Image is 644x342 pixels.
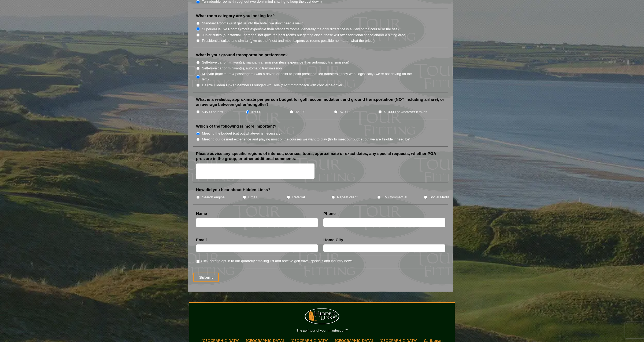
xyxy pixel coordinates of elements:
[202,32,406,38] label: Junior suites (substantial upgrades, not quite the best rooms but getting close, these will offer...
[196,187,271,192] label: How did you hear about Hidden Links?
[196,13,275,18] label: What room category are you looking for?
[202,21,304,26] label: Standard Rooms (just get us into the hotel, we don't need a view)
[337,195,358,200] label: Repeat client
[193,273,219,282] input: Submit
[340,109,349,115] label: $7000
[202,71,417,82] label: Minivan (maximum 4 passengers) with a driver, or point-to-point prescheduled transfers if they wo...
[384,109,427,115] label: $10000 or whatever it takes
[196,237,207,243] label: Email
[202,131,282,136] label: Meeting the budget (cut out whatever is necessary)
[323,237,343,243] label: Home City
[383,195,407,200] label: TV Commercial
[191,328,453,333] p: The golf tour of your imagination™
[196,124,276,129] label: Which of the following is more important?
[196,97,445,107] label: What is a realistic, approximate per person budget for golf, accommodation, and ground transporta...
[201,258,352,264] label: Click here to opt-in to our quarterly emailing list and receive golf travel specials and industry...
[196,151,445,161] label: Please advise any specific regions of interest, courses, tours, approximate or exact dates, any s...
[296,109,305,115] label: $6000
[202,109,223,115] label: $3500 or less
[251,109,261,115] label: $5000
[202,195,225,200] label: Search engine
[323,211,336,216] label: Phone
[202,27,399,32] label: Superior/Deluxe Rooms (more expensive than standard rooms, generally the only difference is a vie...
[248,195,257,200] label: Email
[202,60,349,65] label: Self-drive car or minivan(s), manual transmission (less expensive than automatic transmission)
[202,137,410,142] label: Meeting our desired experience and playing most of the courses we want to play (try to meet our b...
[196,211,207,216] label: Name
[292,195,305,200] label: Referral
[430,195,450,200] label: Social Media
[202,66,282,71] label: Self-drive car or minivan(s), automatic transmission
[202,83,342,88] label: Deluxe Hidden Links "Members Lounge/19th Hole (SM)" motorcoach with concierge-driver
[196,52,288,58] label: What is your ground transportation preference?
[202,38,375,43] label: Presidential suites and similar (give us the finest and most expensive rooms possible no matter w...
